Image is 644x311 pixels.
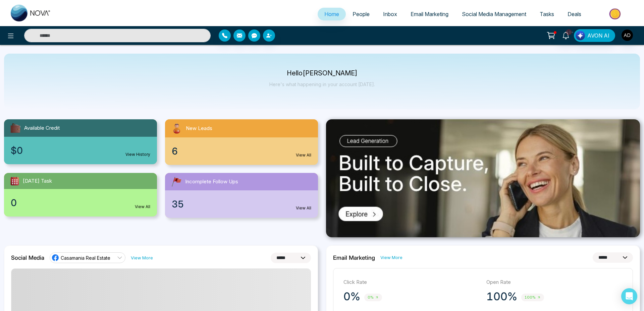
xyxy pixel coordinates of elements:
img: followUps.svg [170,176,182,188]
span: Email Marketing [411,11,448,17]
h2: Email Marketing [333,254,375,261]
img: User Avatar [622,29,633,41]
span: 100% [521,294,544,301]
a: Email Marketing [404,8,455,20]
span: $0 [11,143,23,158]
span: AVON AI [587,32,609,40]
span: 0% [364,294,382,301]
span: Inbox [383,11,397,17]
a: Home [318,8,346,20]
img: todayTask.svg [9,176,20,186]
a: New Leads6View All [161,119,322,165]
a: 10+ [558,29,574,41]
div: Open Intercom Messenger [621,288,637,304]
img: Nova CRM Logo [11,5,51,21]
p: Here's what happening in your account [DATE]. [269,81,375,87]
a: View All [135,204,150,210]
a: Tasks [533,8,561,20]
a: Deals [561,8,588,20]
a: Inbox [376,8,404,20]
span: 0 [11,196,17,210]
span: [DATE] Task [23,177,52,185]
img: . [326,119,640,237]
span: Home [324,11,339,17]
a: View More [380,254,402,261]
a: People [346,8,376,20]
img: Lead Flow [576,31,585,40]
span: 6 [172,144,178,158]
span: People [353,11,370,17]
a: Social Media Management [455,8,533,20]
p: Open Rate [486,278,623,286]
p: 0% [343,290,360,303]
p: Click Rate [343,278,480,286]
a: View All [296,152,311,158]
span: Social Media Management [462,11,526,17]
img: availableCredit.svg [9,122,21,134]
img: Market-place.gif [591,6,640,21]
span: New Leads [186,125,212,132]
span: 10+ [566,29,572,35]
p: 100% [486,290,517,303]
p: Hello [PERSON_NAME] [269,70,375,76]
a: View More [131,255,153,261]
a: View History [125,151,150,158]
span: Incomplete Follow Ups [185,178,238,186]
img: newLeads.svg [170,122,183,135]
h2: Social Media [11,254,44,261]
a: Incomplete Follow Ups35View All [161,173,322,218]
button: AVON AI [574,29,615,42]
span: Tasks [540,11,554,17]
span: Available Credit [24,124,60,132]
a: View All [296,205,311,211]
span: Casamania Real Estate [61,255,110,261]
span: 35 [172,197,184,211]
span: Deals [568,11,581,17]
